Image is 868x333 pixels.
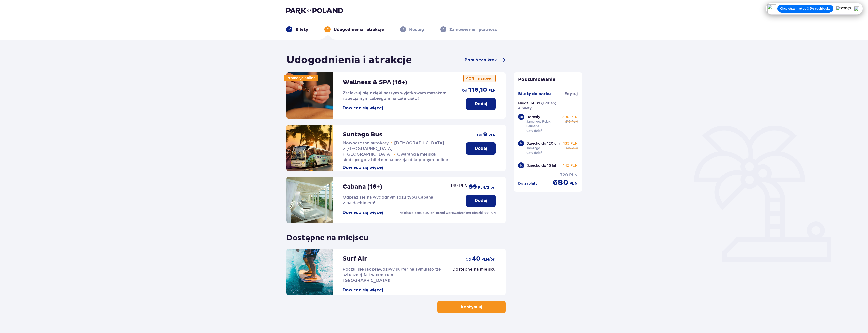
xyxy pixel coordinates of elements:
[295,27,308,32] p: Bilety
[343,287,383,293] button: Dowiedz się więcej
[343,79,407,86] p: Wellness & SPA (16+)
[402,27,404,32] p: 3
[541,101,556,106] p: ( 1 dzień )
[483,131,487,138] p: 9
[518,114,524,120] div: 2 x
[461,304,482,310] p: Kontynuuj
[526,114,540,119] p: Dorosły
[442,27,444,32] p: 4
[286,72,333,119] img: attraction
[466,98,496,110] button: Dodaj
[449,27,497,32] p: Zamówienie i płatność
[463,75,496,82] p: -10% na zabiegi
[514,77,582,83] p: Podsumowanie
[286,54,412,66] h1: Udogodnienia i atrakcje
[564,91,578,97] a: Edytuj
[343,195,433,205] span: Odpręż się na wygodnym łożu typu Cabana z baldachimem!
[562,114,578,119] p: 200 PLN
[566,146,571,151] p: 145
[343,255,367,263] p: Surf Air
[518,140,524,146] div: 1 x
[343,131,383,138] p: Suntago Bus
[472,255,480,263] p: 40
[286,249,333,295] img: attraction
[488,88,496,93] p: PLN
[526,119,561,128] p: Jamango, Relax, Saunaria
[468,86,487,94] p: 116,10
[526,146,540,151] p: Jamango
[466,195,496,207] button: Dodaj
[475,198,487,203] p: Dodaj
[553,178,568,188] p: 680
[465,57,497,63] span: Pomiń ten krok
[572,119,578,124] p: PLN
[518,91,551,97] p: Bilety do parku
[477,133,482,138] p: od
[343,90,446,101] span: Zrelaksuj się dzięki naszym wyjątkowym masażom i specjalnym zabiegom na całe ciało!
[343,210,383,215] button: Dowiedz się więcej
[565,119,571,124] p: 210
[334,27,384,32] p: Udogodnienia i atrakcje
[399,211,496,215] p: Najniższa cena z 30 dni przed wprowadzeniem obniżki: 99 PLN
[286,125,333,171] img: attraction
[563,163,578,168] p: 145 PLN
[286,7,343,14] img: Park of Poland logo
[518,181,538,186] p: Do zapłaty :
[284,75,318,81] div: Promocja online
[526,151,542,155] p: Cały dzień
[475,146,487,151] p: Dodaj
[286,177,333,223] img: attraction
[343,183,382,191] p: Cabana (16+)
[343,165,383,170] button: Dowiedz się więcej
[466,257,471,262] p: od
[343,105,383,111] button: Dowiedz się więcej
[451,183,468,189] p: 149 PLN
[452,267,496,272] p: Dostępne na miejscu
[526,128,542,133] p: Cały dzień
[394,152,395,157] span: •
[478,185,496,190] p: PLN /2 os.
[560,172,568,178] p: 720
[518,106,532,111] p: 4 bilety
[343,267,441,283] span: Poczuj się jak prawdziwy surfer na symulatorze sztucznej fali w centrum [GEOGRAPHIC_DATA]!
[409,27,424,32] p: Nocleg
[462,88,467,93] p: od
[343,141,389,145] span: Nowoczesne autokary
[475,101,487,107] p: Dodaj
[469,183,477,191] p: 99
[437,301,506,313] button: Kontynuuj
[327,27,329,32] p: 2
[518,162,524,169] div: 1 x
[343,141,444,157] span: [DEMOGRAPHIC_DATA] z [GEOGRAPHIC_DATA] i [GEOGRAPHIC_DATA]
[526,163,556,168] p: Dziecko do 16 lat
[488,133,496,138] p: PLN
[526,141,560,146] p: Dziecko do 120 cm
[465,57,506,63] a: Pomiń ten krok
[286,229,368,243] p: Dostępne na miejscu
[569,172,578,178] p: PLN
[563,141,578,146] p: 135 PLN
[572,146,578,151] p: PLN
[391,141,392,146] span: •
[481,257,496,262] p: PLN /os.
[569,181,578,187] p: PLN
[518,101,540,106] p: Niedz. 14.09
[466,142,496,155] button: Dodaj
